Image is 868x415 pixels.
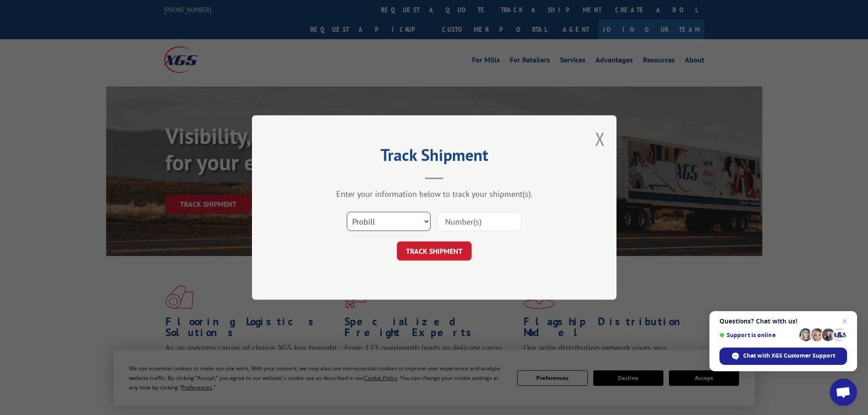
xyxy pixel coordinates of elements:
[719,348,847,365] span: Chat with XGS Customer Support
[830,379,857,406] a: Open chat
[719,318,847,325] span: Questions? Chat with us!
[719,332,796,338] span: Support is online
[298,189,571,199] div: Enter your information below to track your shipment(s).
[397,241,472,261] button: TRACK SHIPMENT
[298,149,571,166] h2: Track Shipment
[743,352,835,360] span: Chat with XGS Customer Support
[437,212,521,231] input: Number(s)
[595,127,605,151] button: Close modal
